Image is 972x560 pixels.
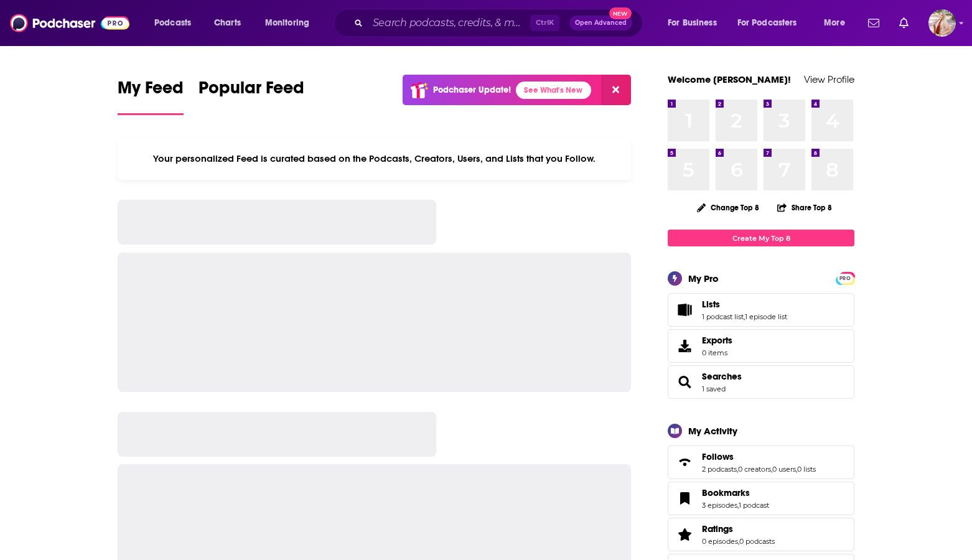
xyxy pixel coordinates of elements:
[672,526,697,543] a: Ratings
[729,13,815,33] button: open menu
[118,77,184,106] span: My Feed
[702,451,816,462] a: Follows
[928,9,956,37] span: Logged in as kmccue
[838,274,853,283] span: PRO
[702,335,732,346] span: Exports
[702,487,769,498] a: Bookmarks
[672,301,697,319] a: Lists
[702,299,787,310] a: Lists
[702,537,738,546] a: 0 episodes
[738,537,739,546] span: ,
[702,523,733,534] span: Ratings
[702,465,737,474] a: 2 podcasts
[668,518,854,551] span: Ratings
[265,14,309,32] span: Monitoring
[672,373,697,391] a: Searches
[797,465,816,474] a: 0 lists
[702,523,775,534] a: Ratings
[702,348,732,357] span: 0 items
[737,14,797,32] span: For Podcasters
[206,13,248,33] a: Charts
[575,20,627,26] span: Open Advanced
[668,482,854,515] span: Bookmarks
[796,465,797,474] span: ,
[772,465,796,474] a: 0 users
[368,13,530,33] input: Search podcasts, credits, & more...
[516,82,591,99] a: See What's New
[689,200,767,215] button: Change Top 8
[771,465,772,474] span: ,
[738,465,771,474] a: 0 creators
[744,312,745,321] span: ,
[688,425,737,437] div: My Activity
[668,73,791,85] a: Welcome [PERSON_NAME]!
[668,329,854,363] a: Exports
[146,13,207,33] button: open menu
[199,77,304,106] span: Popular Feed
[777,195,833,220] button: Share Top 8
[609,7,632,19] span: New
[668,14,717,32] span: For Business
[668,446,854,479] span: Follows
[928,9,956,37] img: User Profile
[688,273,719,284] div: My Pro
[928,9,956,37] button: Show profile menu
[739,537,775,546] a: 0 podcasts
[118,77,184,115] a: My Feed
[702,371,742,382] a: Searches
[668,293,854,327] span: Lists
[702,299,720,310] span: Lists
[702,487,750,498] span: Bookmarks
[668,230,854,246] a: Create My Top 8
[804,73,854,85] a: View Profile
[433,85,511,95] p: Podchaser Update!
[659,13,732,33] button: open menu
[815,13,861,33] button: open menu
[672,490,697,507] a: Bookmarks
[702,385,726,393] a: 1 saved
[214,14,241,32] span: Charts
[118,138,631,180] div: Your personalized Feed is curated based on the Podcasts, Creators, Users, and Lists that you Follow.
[10,11,129,35] img: Podchaser - Follow, Share and Rate Podcasts
[569,16,632,30] button: Open AdvancedNew
[345,9,655,37] div: Search podcasts, credits, & more...
[668,365,854,399] span: Searches
[824,14,845,32] span: More
[838,273,853,282] a: PRO
[199,77,304,115] a: Popular Feed
[530,15,559,31] span: Ctrl K
[745,312,787,321] a: 1 episode list
[737,501,739,510] span: ,
[154,14,191,32] span: Podcasts
[672,337,697,355] span: Exports
[256,13,325,33] button: open menu
[672,454,697,471] a: Follows
[702,451,734,462] span: Follows
[863,12,884,34] a: Show notifications dropdown
[739,501,769,510] a: 1 podcast
[894,12,914,34] a: Show notifications dropdown
[702,501,737,510] a: 3 episodes
[737,465,738,474] span: ,
[702,312,744,321] a: 1 podcast list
